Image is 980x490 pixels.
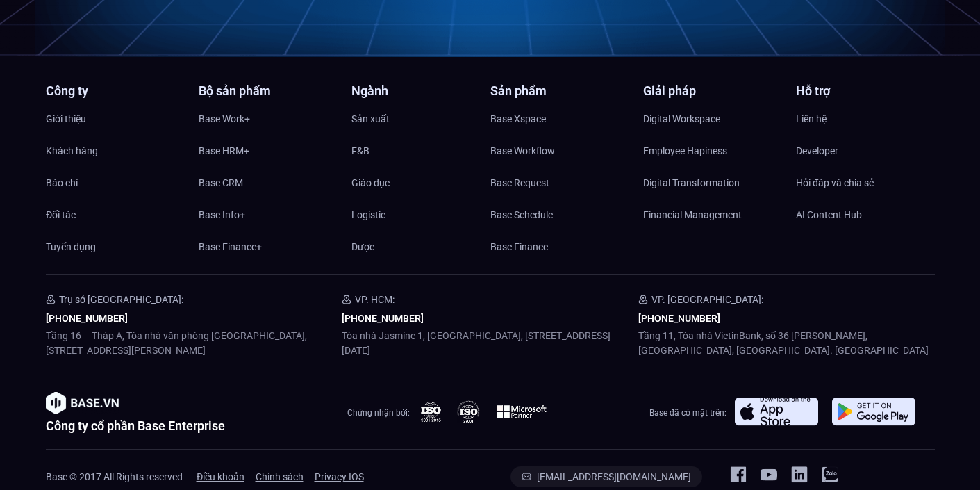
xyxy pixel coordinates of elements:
a: F&B [351,140,490,161]
a: Khách hàng [46,140,185,161]
span: Chứng nhận bởi: [347,408,410,418]
a: Employee Hapiness [643,140,782,161]
a: Tuyển dụng [46,236,185,257]
a: Hỏi đáp và chia sẻ [796,172,935,193]
span: Developer [796,140,838,161]
a: Giáo dục [351,172,490,193]
span: VP. HCM: [355,294,395,305]
a: Base Finance+ [199,236,338,257]
a: AI Content Hub [796,204,935,225]
span: Base CRM [199,172,243,193]
p: Tầng 16 – Tháp A, Tòa nhà văn phòng [GEOGRAPHIC_DATA], [STREET_ADDRESS][PERSON_NAME] [46,329,342,358]
span: Financial Management [643,204,742,225]
a: [PHONE_NUMBER] [638,313,720,324]
span: Dược [351,236,374,257]
img: image-1.png [46,392,119,414]
span: Base Request [490,172,549,193]
span: Logistic [351,204,385,225]
span: Digital Workspace [643,108,720,129]
a: Base Xspace [490,108,629,129]
h2: Công ty cổ phần Base Enterprise [46,420,225,432]
a: Base CRM [199,172,338,193]
span: Base Xspace [490,108,546,129]
h4: Công ty [46,85,185,97]
a: Base Request [490,172,629,193]
span: [EMAIL_ADDRESS][DOMAIN_NAME] [537,472,691,482]
a: Financial Management [643,204,782,225]
span: Đối tác [46,204,76,225]
span: Báo chí [46,172,78,193]
span: Digital Transformation [643,172,740,193]
span: Privacy IOS [315,466,364,487]
span: F&B [351,140,369,161]
a: [EMAIL_ADDRESS][DOMAIN_NAME] [510,466,702,487]
span: Sản xuất [351,108,390,129]
a: Base Finance [490,236,629,257]
a: Digital Transformation [643,172,782,193]
a: [PHONE_NUMBER] [46,313,128,324]
a: Base Workflow [490,140,629,161]
span: Base Work+ [199,108,250,129]
span: Base HRM+ [199,140,249,161]
span: Employee Hapiness [643,140,727,161]
span: Base Finance [490,236,548,257]
a: Điều khoản [197,466,244,487]
h4: Bộ sản phẩm [199,85,338,97]
a: Logistic [351,204,490,225]
span: Giới thiệu [46,108,86,129]
a: Đối tác [46,204,185,225]
span: Base Schedule [490,204,553,225]
span: Khách hàng [46,140,98,161]
span: Tuyển dụng [46,236,96,257]
h4: Giải pháp [643,85,782,97]
span: Giáo dục [351,172,390,193]
a: Base Schedule [490,204,629,225]
a: Base Info+ [199,204,338,225]
a: Developer [796,140,935,161]
p: Tầng 11, Tòa nhà VietinBank, số 36 [PERSON_NAME], [GEOGRAPHIC_DATA], [GEOGRAPHIC_DATA]. [GEOGRAPH... [638,329,935,358]
span: Trụ sở [GEOGRAPHIC_DATA]: [59,294,183,305]
span: VP. [GEOGRAPHIC_DATA]: [651,294,763,305]
a: Digital Workspace [643,108,782,129]
span: Base Finance+ [199,236,262,257]
a: Chính sách [256,466,304,487]
span: Base Info+ [199,204,245,225]
h4: Hỗ trợ [796,85,935,97]
p: Tòa nhà Jasmine 1, [GEOGRAPHIC_DATA], [STREET_ADDRESS][DATE] [342,329,638,358]
h4: Ngành [351,85,490,97]
span: Liên hệ [796,108,827,129]
h4: Sản phẩm [490,85,629,97]
a: Báo chí [46,172,185,193]
a: Sản xuất [351,108,490,129]
a: Base HRM+ [199,140,338,161]
a: [PHONE_NUMBER] [342,313,424,324]
span: Base © 2017 All Rights reserved [46,471,183,482]
a: Giới thiệu [46,108,185,129]
a: Liên hệ [796,108,935,129]
span: Base Workflow [490,140,555,161]
span: Hỏi đáp và chia sẻ [796,172,874,193]
span: AI Content Hub [796,204,862,225]
span: Base đã có mặt trên: [649,408,726,418]
a: Base Work+ [199,108,338,129]
a: Dược [351,236,490,257]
